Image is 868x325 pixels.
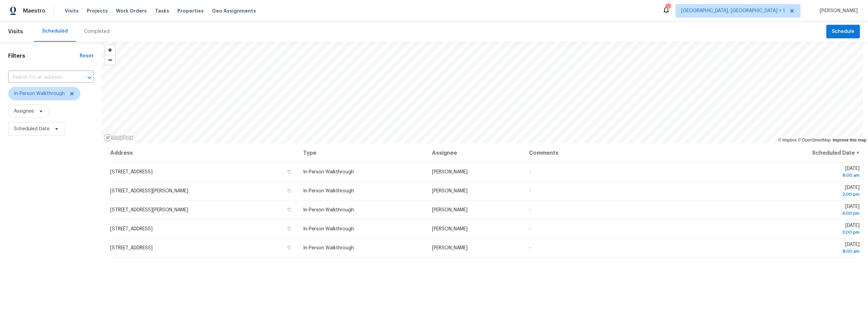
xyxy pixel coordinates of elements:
span: [DATE] [754,166,860,179]
th: Assignee [427,144,524,162]
span: Maestro [23,7,45,14]
button: Copy Address [286,226,292,232]
th: Comments [524,144,749,162]
span: [PERSON_NAME] [432,246,468,250]
span: Work Orders [116,7,147,14]
span: In-Person Walkthrough [303,189,354,193]
a: OpenStreetMap [798,138,831,142]
span: - [529,227,531,231]
th: Scheduled Date ↑ [749,144,860,162]
button: Zoom in [105,45,115,55]
span: [PERSON_NAME] [432,208,468,212]
div: 4:00 pm [754,210,860,217]
span: In-Person Walkthrough [303,170,354,174]
div: 2:00 pm [754,191,860,198]
div: Scheduled [42,28,68,35]
div: Completed [84,28,110,35]
span: - [529,246,531,250]
button: Open [85,73,94,82]
span: Properties [177,7,204,14]
span: Assignee [14,108,34,115]
span: [PERSON_NAME] [432,170,468,174]
button: Schedule [826,25,860,39]
div: 1 [666,4,670,11]
span: Tasks [155,8,169,13]
a: Improve this map [833,138,866,142]
span: [STREET_ADDRESS][PERSON_NAME] [110,189,188,193]
button: Zoom out [105,55,115,65]
span: [DATE] [754,204,860,217]
span: [DATE] [754,242,860,255]
th: Address [110,144,298,162]
canvas: Map [102,42,863,144]
button: Copy Address [286,207,292,213]
span: In-Person Walkthrough [303,246,354,250]
span: In-Person Walkthrough [303,208,354,212]
th: Type [298,144,427,162]
span: - [529,208,531,212]
span: Visits [65,7,79,14]
span: Geo Assignments [212,7,256,14]
div: 8:00 am [754,248,860,255]
h1: Filters [8,53,80,59]
span: [STREET_ADDRESS] [110,246,153,250]
span: Schedule [832,27,854,36]
a: Mapbox homepage [104,134,134,141]
span: [STREET_ADDRESS] [110,170,153,174]
div: 8:00 am [754,172,860,179]
span: Visits [8,24,23,39]
span: In-Person Walkthrough [303,227,354,231]
span: [STREET_ADDRESS][PERSON_NAME] [110,208,188,212]
span: [PERSON_NAME] [817,7,858,14]
input: Search for an address... [8,72,75,83]
span: Scheduled Date [14,126,50,132]
span: [PERSON_NAME] [432,189,468,193]
span: In-Person Walkthrough [14,90,65,97]
span: - [529,170,531,174]
div: Reset [80,53,94,59]
span: [DATE] [754,223,860,236]
button: Copy Address [286,169,292,175]
span: [GEOGRAPHIC_DATA], [GEOGRAPHIC_DATA] + 1 [681,7,785,14]
a: Mapbox [778,138,797,142]
span: Zoom out [105,55,115,65]
span: [PERSON_NAME] [432,227,468,231]
span: [STREET_ADDRESS] [110,227,153,231]
button: Copy Address [286,188,292,194]
span: - [529,189,531,193]
div: 2:00 pm [754,229,860,236]
span: [DATE] [754,185,860,198]
span: Projects [87,7,108,14]
button: Copy Address [286,245,292,251]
